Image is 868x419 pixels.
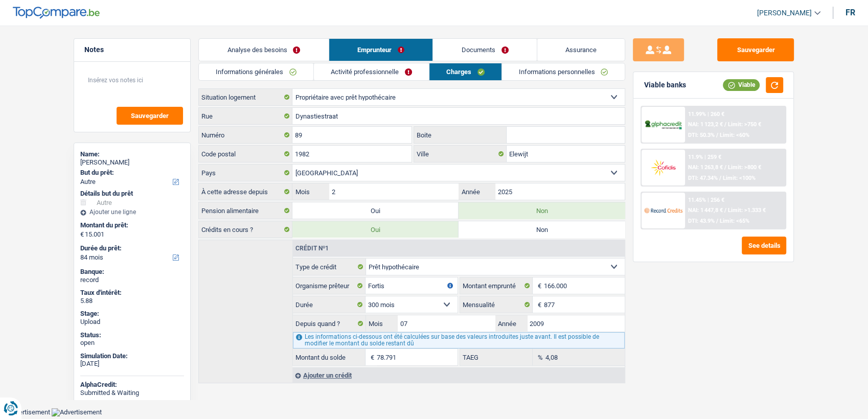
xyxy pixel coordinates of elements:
div: record [80,276,184,284]
div: Crédit nº1 [293,245,331,251]
label: Non [459,221,625,238]
a: Activité professionnelle [314,63,429,80]
span: DTI: 43.9% [688,218,715,224]
label: Mois [366,315,398,332]
label: Boite [414,127,507,143]
label: Crédits en cours ? [199,221,292,238]
label: Année [459,183,495,200]
div: Name: [80,150,184,158]
label: Depuis quand ? [293,315,366,332]
img: TopCompare Logo [13,7,100,19]
label: Non [459,202,625,219]
div: Stage: [80,310,184,318]
span: [PERSON_NAME] [757,9,812,17]
div: Les informations ci-dessous ont été calculées sur base des valeurs introduites juste avant. Il es... [293,332,625,348]
span: / [724,121,726,128]
label: Ville [414,146,507,162]
input: AAAA [495,183,625,200]
a: Charges [429,63,501,80]
label: Montant du solde [293,349,366,365]
a: Assurance [537,39,625,61]
a: Informations générales [199,63,313,80]
span: / [716,218,718,224]
label: Situation logement [199,89,292,105]
img: Advertisement [52,408,102,416]
label: But du prêt: [80,169,182,177]
label: Montant du prêt: [80,221,182,229]
input: MM [398,315,495,332]
label: Année [495,315,527,332]
span: % [533,349,545,365]
span: Limit: <65% [720,218,749,224]
div: Viable banks [644,81,686,89]
label: Code postal [199,146,292,162]
label: Type de crédit [293,259,366,275]
label: Montant emprunté [460,277,533,294]
input: MM [329,183,459,200]
input: AAAA [527,315,625,332]
div: 11.9% | 259 € [688,154,721,160]
span: Limit: >800 € [728,164,761,171]
label: Organisme prêteur [293,277,366,294]
span: / [724,207,726,214]
div: Upload [80,318,184,326]
a: Emprunteur [329,39,433,61]
div: 5.88 [80,297,184,305]
label: Durée du prêt: [80,244,182,252]
div: Submitted & Waiting [80,389,184,397]
label: Numéro [199,127,292,143]
div: Simulation Date: [80,352,184,360]
div: 11.45% | 256 € [688,197,724,203]
span: NAI: 1 123,2 € [688,121,723,128]
label: À cette adresse depuis [199,183,292,200]
div: Ajouter un crédit [292,367,625,383]
span: DTI: 47.34% [688,175,718,181]
span: € [366,349,377,365]
button: See details [742,237,786,254]
img: Cofidis [644,158,682,177]
span: € [533,296,544,313]
span: Limit: >1.333 € [728,207,766,214]
label: Oui [292,202,459,219]
img: Record Credits [644,201,682,220]
span: / [724,164,726,171]
div: Viable [723,79,760,90]
a: Documents [433,39,537,61]
span: € [533,277,544,294]
span: Limit: <60% [720,132,749,138]
div: Status: [80,331,184,339]
a: Informations personnelles [502,63,625,80]
div: Détails but du prêt [80,190,184,198]
label: Oui [292,221,459,238]
button: Sauvegarder [717,38,794,61]
span: DTI: 50.3% [688,132,715,138]
div: Banque: [80,268,184,276]
div: fr [846,8,855,17]
label: TAEG [460,349,533,365]
div: open [80,339,184,347]
div: [PERSON_NAME] [80,158,184,167]
a: Analyse des besoins [199,39,329,61]
div: 11.99% | 260 € [688,111,724,118]
div: Taux d'intérêt: [80,289,184,297]
label: Pays [199,165,292,181]
span: / [716,132,718,138]
button: Sauvegarder [117,107,183,125]
label: Durée [293,296,366,313]
div: Ajouter une ligne [80,208,184,216]
span: NAI: 1 263,8 € [688,164,723,171]
span: Limit: >750 € [728,121,761,128]
span: Limit: <100% [723,175,756,181]
label: Pension alimentaire [199,202,292,219]
h5: Notes [84,45,180,54]
a: [PERSON_NAME] [749,5,820,21]
div: [DATE] [80,360,184,368]
span: / [719,175,721,181]
span: NAI: 1 447,8 € [688,207,723,214]
img: AlphaCredit [644,119,682,131]
label: Mensualité [460,296,533,313]
label: Rue [199,108,292,124]
div: AlphaCredit: [80,381,184,389]
span: Sauvegarder [131,112,169,119]
span: € [80,230,84,239]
